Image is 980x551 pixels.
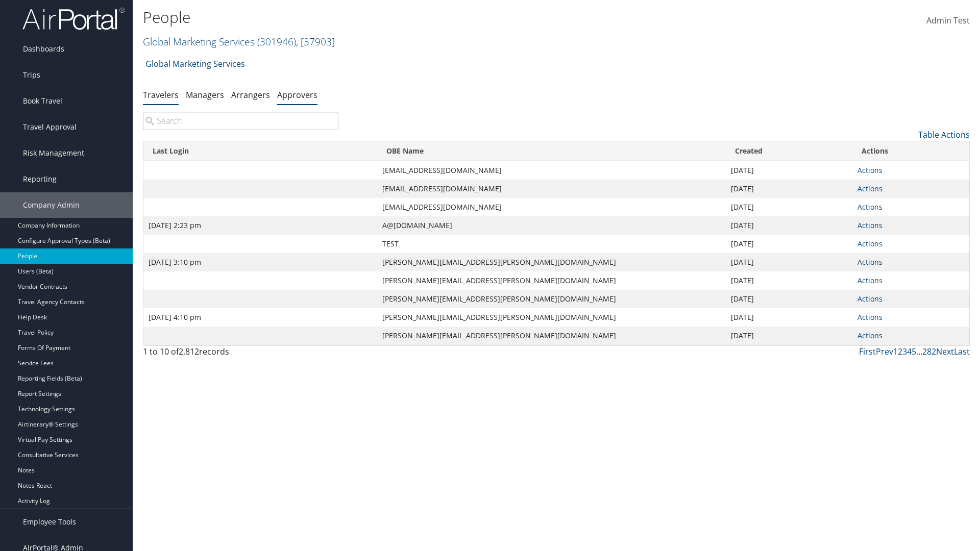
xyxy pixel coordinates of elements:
[857,165,883,175] a: Actions
[726,290,852,308] td: [DATE]
[23,192,80,218] span: Company Admin
[143,216,377,235] td: [DATE] 2:23 pm
[145,54,245,74] a: Global Marketing Services
[377,253,726,271] td: [PERSON_NAME][EMAIL_ADDRESS][PERSON_NAME][DOMAIN_NAME]
[143,253,377,271] td: [DATE] 3:10 pm
[726,327,852,345] td: [DATE]
[143,308,377,327] td: [DATE] 4:10 pm
[726,308,852,327] td: [DATE]
[186,89,224,101] a: Managers
[377,198,726,216] td: [EMAIL_ADDRESS][DOMAIN_NAME]
[23,88,62,114] span: Book Travel
[857,275,883,285] a: Actions
[23,62,40,88] span: Trips
[936,346,954,357] a: Next
[23,36,64,62] span: Dashboards
[857,257,883,267] a: Actions
[852,141,969,161] th: Actions
[926,15,970,26] span: Admin Test
[143,141,377,161] th: Last Login: activate to sort column ascending
[926,5,970,37] a: Admin Test
[23,509,76,535] span: Employee Tools
[296,35,335,48] span: , [ 37903 ]
[902,346,907,357] a: 3
[377,327,726,345] td: [PERSON_NAME][EMAIL_ADDRESS][PERSON_NAME][DOMAIN_NAME]
[954,346,970,357] a: Last
[857,312,883,322] a: Actions
[726,180,852,198] td: [DATE]
[377,308,726,327] td: [PERSON_NAME][EMAIL_ADDRESS][PERSON_NAME][DOMAIN_NAME]
[726,216,852,235] td: [DATE]
[916,346,922,357] span: …
[857,220,883,230] a: Actions
[143,112,338,130] input: Search
[726,141,852,161] th: Created: activate to sort column ascending
[179,346,199,357] span: 2,812
[912,346,916,357] a: 5
[23,140,84,166] span: Risk Management
[857,202,883,212] a: Actions
[726,271,852,290] td: [DATE]
[859,346,876,357] a: First
[143,7,694,28] h1: People
[918,129,970,140] a: Table Actions
[22,7,125,31] img: airportal-logo.png
[143,35,335,48] a: Global Marketing Services
[726,198,852,216] td: [DATE]
[377,180,726,198] td: [EMAIL_ADDRESS][DOMAIN_NAME]
[377,161,726,180] td: [EMAIL_ADDRESS][DOMAIN_NAME]
[898,346,902,357] a: 2
[377,216,726,235] td: A@[DOMAIN_NAME]
[23,114,77,140] span: Travel Approval
[257,35,296,48] span: ( 301946 )
[143,345,338,363] div: 1 to 10 of records
[231,89,270,101] a: Arrangers
[726,235,852,253] td: [DATE]
[377,271,726,290] td: [PERSON_NAME][EMAIL_ADDRESS][PERSON_NAME][DOMAIN_NAME]
[377,290,726,308] td: [PERSON_NAME][EMAIL_ADDRESS][PERSON_NAME][DOMAIN_NAME]
[277,89,317,101] a: Approvers
[922,346,936,357] a: 282
[857,331,883,340] a: Actions
[143,89,179,101] a: Travelers
[377,235,726,253] td: TEST
[857,184,883,193] a: Actions
[726,161,852,180] td: [DATE]
[726,253,852,271] td: [DATE]
[907,346,912,357] a: 4
[893,346,898,357] a: 1
[377,141,726,161] th: OBE Name: activate to sort column ascending
[857,239,883,248] a: Actions
[23,166,57,192] span: Reporting
[857,294,883,304] a: Actions
[876,346,893,357] a: Prev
